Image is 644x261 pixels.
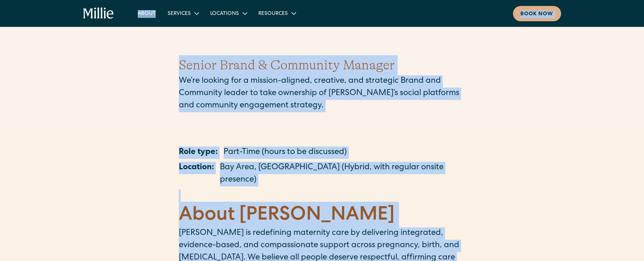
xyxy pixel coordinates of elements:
div: Services [162,7,204,19]
p: Bay Area, [GEOGRAPHIC_DATA] (Hybrid, with regular onsite presence) [220,162,466,186]
a: About [132,7,162,19]
p: Role type: [179,147,218,159]
div: Services [168,10,191,18]
h1: Senior Brand & Community Manager [179,55,466,75]
div: Locations [204,7,252,19]
p: Part-Time (hours to be discussed) [224,147,347,159]
div: Resources [258,10,288,18]
div: Book now [520,10,554,18]
a: Book now [513,6,561,21]
div: Resources [252,7,301,19]
a: home [83,7,114,19]
p: Location: [179,162,214,186]
div: Locations [210,10,239,18]
p: ‍ [179,189,466,202]
p: We’re looking for a mission-aligned, creative, and strategic Brand and Community leader to take o... [179,75,466,112]
strong: About [PERSON_NAME] [179,206,395,226]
